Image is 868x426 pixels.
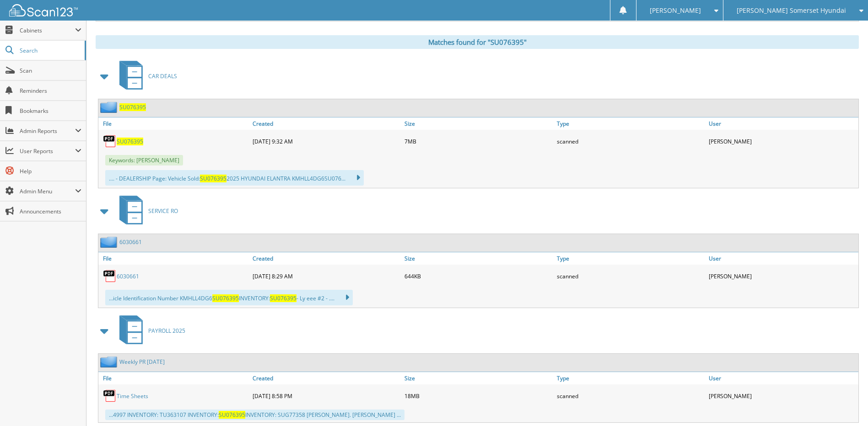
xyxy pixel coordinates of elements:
a: CAR DEALS [114,58,177,94]
a: User [706,252,858,265]
img: folder2.png [100,101,119,113]
a: SU076395 [119,103,146,111]
a: Created [250,117,402,130]
span: SU076395 [200,175,226,182]
div: scanned [555,387,706,405]
div: [DATE] 8:58 PM [250,387,402,405]
span: PAYROLL 2025 [148,327,185,335]
img: scan123-logo-white.svg [9,4,78,16]
a: Size [402,252,554,265]
div: ...4997 INVENTORY: TU363107 INVENTORY: INVENTORY: SUG77358 [PERSON_NAME]. [PERSON_NAME] ... [105,410,404,420]
span: SU076395 [212,294,239,302]
div: [PERSON_NAME] [706,267,858,285]
span: Scan [20,67,81,75]
a: User [706,117,858,130]
span: SU076395 [270,294,297,302]
a: File [98,372,250,384]
div: 7MB [402,132,554,150]
span: Admin Menu [20,187,75,195]
a: 6030661 [119,238,142,246]
span: Reminders [20,87,81,95]
a: Created [250,252,402,265]
div: 644KB [402,267,554,285]
span: Search [20,47,80,54]
img: PDF.png [103,389,117,403]
a: Weekly PR [DATE] [119,358,165,366]
a: PAYROLL 2025 [114,313,185,349]
div: 18MB [402,387,554,405]
img: PDF.png [103,134,117,148]
span: Admin Reports [20,127,75,135]
div: scanned [555,267,706,285]
a: Type [555,372,706,384]
div: Matches found for "SU076395" [96,35,859,49]
div: .... - DEALERSHIP Page: Vehicle Sold: 2025 HYUNDAI ELANTRA KMHLL4DG6SU076... [105,170,364,186]
a: Created [250,372,402,384]
span: SERVICE RO [148,207,178,215]
span: [PERSON_NAME] [650,8,701,13]
span: SU076395 [219,411,245,419]
img: folder2.png [100,236,119,248]
a: Type [555,252,706,265]
a: 6030661 [117,272,139,280]
span: Help [20,167,81,175]
span: Announcements [20,208,81,215]
span: CAR DEALS [148,72,177,80]
div: [PERSON_NAME] [706,132,858,150]
a: File [98,252,250,265]
span: Cabinets [20,27,75,34]
span: Bookmarks [20,107,81,115]
span: User Reports [20,147,75,155]
span: Keywords: [PERSON_NAME] [105,155,183,165]
div: [DATE] 8:29 AM [250,267,402,285]
span: [PERSON_NAME] Somerset Hyundai [737,8,846,13]
a: SU076395 [117,138,143,145]
a: User [706,372,858,384]
div: ...icle Identification Number KMHLL4DG6 INVENTORY: - Ly eee #2 - .... [105,290,353,305]
img: PDF.png [103,269,117,283]
a: Size [402,372,554,384]
div: [PERSON_NAME] [706,387,858,405]
div: [DATE] 9:32 AM [250,132,402,150]
a: Time Sheets [117,392,148,400]
a: Size [402,117,554,130]
a: SERVICE RO [114,193,178,229]
img: folder2.png [100,356,119,367]
div: scanned [555,132,706,150]
iframe: Chat Widget [822,382,868,426]
a: File [98,117,250,130]
a: Type [555,117,706,130]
